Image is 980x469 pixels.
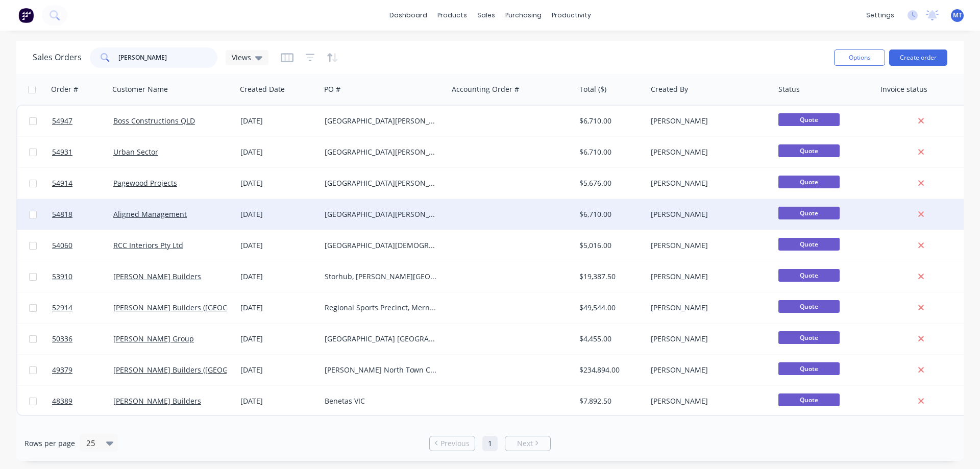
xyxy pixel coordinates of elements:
[52,271,72,282] span: 53910
[113,396,201,406] a: [PERSON_NAME] Builders
[778,300,840,313] span: Quote
[651,178,764,188] div: [PERSON_NAME]
[651,147,764,157] div: [PERSON_NAME]
[579,271,640,282] div: $19,387.50
[579,209,640,219] div: $6,710.00
[778,207,840,219] span: Quote
[118,47,218,68] input: Search...
[52,386,113,416] a: 48389
[325,178,438,188] div: [GEOGRAPHIC_DATA][PERSON_NAME][DEMOGRAPHIC_DATA] - Tuckshop & Canteen Refurb
[240,84,285,94] div: Created Date
[51,84,78,94] div: Order #
[325,396,438,406] div: Benetas VIC
[52,365,72,375] span: 49379
[651,240,764,251] div: [PERSON_NAME]
[52,240,72,251] span: 54060
[325,303,438,313] div: Regional Sports Precinct, Mernda VIC
[778,362,840,375] span: Quote
[240,209,316,219] div: [DATE]
[482,436,498,451] a: Page 1 is your current page
[113,178,177,188] a: Pagewood Projects
[113,240,183,250] a: RCC Interiors Pty Ltd
[500,8,547,23] div: purchasing
[579,240,640,251] div: $5,016.00
[18,8,34,23] img: Factory
[579,84,606,94] div: Total ($)
[325,209,438,219] div: [GEOGRAPHIC_DATA][PERSON_NAME][DEMOGRAPHIC_DATA] - Tuckshop & Canteen Refurb
[240,147,316,157] div: [DATE]
[113,365,278,375] a: [PERSON_NAME] Builders ([GEOGRAPHIC_DATA])
[52,147,72,157] span: 54931
[579,396,640,406] div: $7,892.50
[651,84,688,94] div: Created By
[861,8,899,23] div: settings
[778,113,840,126] span: Quote
[953,11,962,20] span: MT
[52,292,113,323] a: 52914
[324,84,340,94] div: PO #
[52,178,72,188] span: 54914
[579,178,640,188] div: $5,676.00
[778,269,840,282] span: Quote
[240,271,316,282] div: [DATE]
[325,116,438,126] div: [GEOGRAPHIC_DATA][PERSON_NAME][DEMOGRAPHIC_DATA] - Tuckshop & Canteen Refurb
[579,334,640,344] div: $4,455.00
[778,176,840,188] span: Quote
[240,116,316,126] div: [DATE]
[440,438,470,449] span: Previous
[52,116,72,126] span: 54947
[325,240,438,251] div: [GEOGRAPHIC_DATA][DEMOGRAPHIC_DATA], [GEOGRAPHIC_DATA] [GEOGRAPHIC_DATA]
[52,355,113,385] a: 49379
[651,303,764,313] div: [PERSON_NAME]
[325,365,438,375] div: [PERSON_NAME] North Town Cen
[112,84,168,94] div: Customer Name
[547,8,596,23] div: productivity
[880,84,927,94] div: Invoice status
[113,303,278,312] a: [PERSON_NAME] Builders ([GEOGRAPHIC_DATA])
[425,436,555,451] ul: Pagination
[113,147,158,157] a: Urban Sector
[778,144,840,157] span: Quote
[240,178,316,188] div: [DATE]
[579,365,640,375] div: $234,894.00
[52,209,72,219] span: 54818
[517,438,533,449] span: Next
[24,438,75,449] span: Rows per page
[52,230,113,261] a: 54060
[240,334,316,344] div: [DATE]
[52,168,113,199] a: 54914
[579,303,640,313] div: $49,544.00
[778,238,840,251] span: Quote
[52,199,113,230] a: 54818
[325,334,438,344] div: [GEOGRAPHIC_DATA] [GEOGRAPHIC_DATA]
[778,84,800,94] div: Status
[113,271,201,281] a: [PERSON_NAME] Builders
[651,271,764,282] div: [PERSON_NAME]
[889,50,947,66] button: Create order
[325,147,438,157] div: [GEOGRAPHIC_DATA][PERSON_NAME][DEMOGRAPHIC_DATA] - Tuckshop & Canteen Refurb
[432,8,472,23] div: products
[778,393,840,406] span: Quote
[52,137,113,167] a: 54931
[651,116,764,126] div: [PERSON_NAME]
[52,106,113,136] a: 54947
[52,261,113,292] a: 53910
[505,438,550,449] a: Next page
[240,365,316,375] div: [DATE]
[472,8,500,23] div: sales
[240,240,316,251] div: [DATE]
[232,52,251,63] span: Views
[452,84,519,94] div: Accounting Order #
[113,334,194,343] a: [PERSON_NAME] Group
[325,271,438,282] div: Storhub, [PERSON_NAME][GEOGRAPHIC_DATA][PERSON_NAME]
[651,365,764,375] div: [PERSON_NAME]
[240,396,316,406] div: [DATE]
[579,116,640,126] div: $6,710.00
[113,209,187,219] a: Aligned Management
[113,116,195,126] a: Boss Constructions QLD
[651,209,764,219] div: [PERSON_NAME]
[834,50,885,66] button: Options
[579,147,640,157] div: $6,710.00
[33,53,82,62] h1: Sales Orders
[52,324,113,354] a: 50336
